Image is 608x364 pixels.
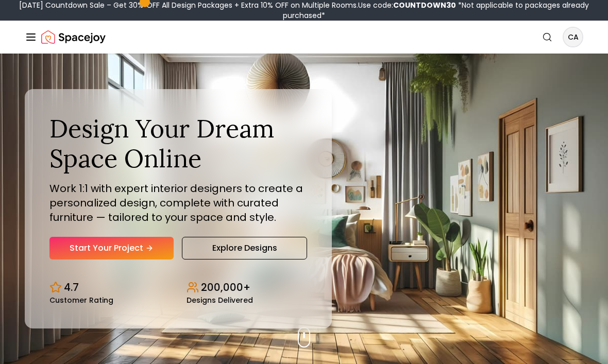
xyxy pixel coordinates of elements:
[49,114,307,173] h1: Design Your Dream Space Online
[64,280,79,294] p: 4.7
[564,28,582,46] span: CA
[187,297,253,304] small: Designs Delivered
[49,272,307,304] div: Design stats
[563,27,583,47] button: CA
[49,181,307,224] p: Work 1:1 with expert interior designers to create a personalized design, complete with curated fu...
[41,27,106,47] a: Spacejoy
[25,21,583,54] nav: Global
[49,237,174,259] a: Start Your Project
[41,27,106,47] img: Spacejoy Logo
[49,297,113,304] small: Customer Rating
[201,280,250,294] p: 200,000+
[182,237,307,259] a: Explore Designs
